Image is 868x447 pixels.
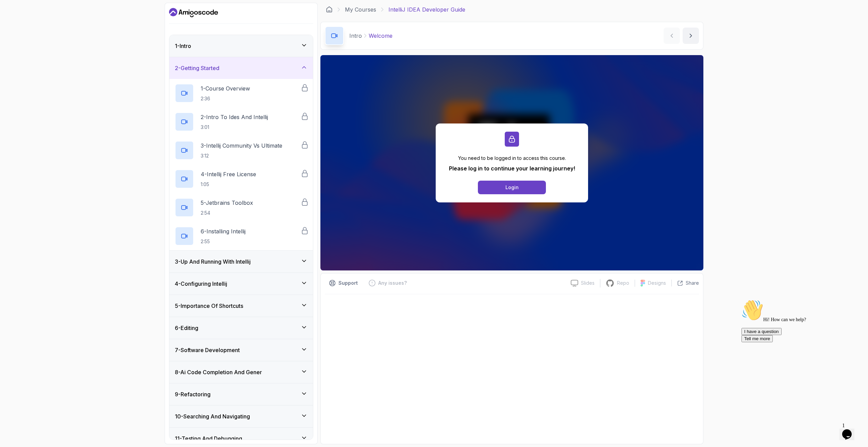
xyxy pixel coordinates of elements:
h3: 7 - Software Development [175,346,240,354]
h3: 9 - Refactoring [175,390,211,398]
p: 3 - Intellij Community Vs Ultimate [201,142,282,150]
div: Login [505,184,519,191]
button: 7-Software Development [169,339,313,361]
p: 2:36 [201,95,250,102]
button: 3-Intellij Community Vs Ultimate3:12 [175,141,307,160]
p: 2:55 [201,238,246,245]
h3: 11 - Testing And Debugging [175,434,242,443]
button: 2-Intro To Ides And Intellij3:01 [175,112,307,131]
p: Designs [648,280,666,286]
p: 6 - Installing Intellij [201,227,246,235]
h3: 1 - Intro [175,42,191,50]
iframe: chat widget [739,297,861,416]
button: 5-Importance Of Shortcuts [169,295,313,317]
p: 1:05 [201,181,256,188]
h3: 8 - Ai Code Completion And Gener [175,368,262,376]
p: 2:54 [201,210,253,216]
p: Any issues? [378,280,407,286]
p: You need to be logged in to access this course. [449,155,575,162]
h3: 3 - Up And Running With Intellij [175,258,251,266]
h3: 6 - Editing [175,324,198,332]
div: 👋Hi! How can we help?I have a questionTell me more [3,3,125,46]
a: My Courses [345,5,376,14]
p: 5 - Jetbrains Toolbox [201,199,253,207]
p: 4 - Intellij Free License [201,170,256,178]
h3: 5 - Importance Of Shortcuts [175,302,243,310]
button: 1-Course Overview2:36 [175,84,307,103]
button: 8-Ai Code Completion And Gener [169,361,313,383]
h3: 4 - Configuring Intellij [175,280,227,288]
button: 3-Up And Running With Intellij [169,251,313,272]
button: Login [478,181,546,194]
img: :wave: [3,3,24,24]
p: 3:12 [201,152,282,159]
p: Share [686,280,699,286]
button: previous content [664,28,680,44]
p: Repo [617,280,629,286]
button: 9-Refactoring [169,383,313,405]
p: 1 - Course Overview [201,84,250,93]
iframe: chat widget [839,420,861,440]
button: I have a question [3,31,43,38]
p: Intro [349,32,362,40]
p: Please log in to continue your learning journey! [449,164,575,172]
button: 2-Getting Started [169,57,313,79]
a: Dashboard [169,7,218,18]
p: 2 - Intro To Ides And Intellij [201,113,268,121]
a: Dashboard [326,6,333,13]
button: 6-Installing Intellij2:55 [175,227,307,246]
p: Support [338,280,358,286]
button: 6-Editing [169,317,313,339]
p: 3:01 [201,124,268,131]
h3: 2 - Getting Started [175,64,219,72]
button: 1-Intro [169,35,313,57]
button: 4-Configuring Intellij [169,273,313,295]
p: IntelliJ IDEA Developer Guide [388,5,465,14]
button: Support button [325,278,362,288]
button: Tell me more [3,38,34,46]
button: Share [671,280,699,286]
span: Hi! How can we help? [3,20,67,26]
button: 5-Jetbrains Toolbox2:54 [175,198,307,217]
p: Slides [581,280,595,286]
button: 4-Intellij Free License1:05 [175,169,307,188]
p: Welcome [369,32,393,40]
button: 10-Searching And Navigating [169,405,313,427]
button: next content [683,28,699,44]
h3: 10 - Searching And Navigating [175,412,250,420]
